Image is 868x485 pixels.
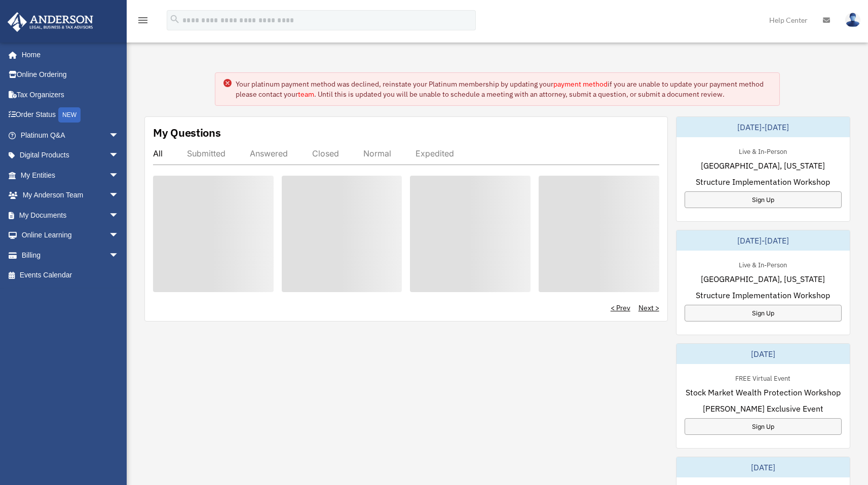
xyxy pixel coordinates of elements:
[701,159,825,172] span: [GEOGRAPHIC_DATA], [US_STATE]
[696,176,830,188] span: Structure Implementation Workshop
[363,148,391,158] div: Normal
[696,289,830,301] span: Structure Implementation Workshop
[731,259,795,269] div: Live & In-Person
[187,148,225,158] div: Submitted
[7,125,134,145] a: Platinum Q&Aarrow_drop_down
[109,125,129,146] span: arrow_drop_down
[7,205,134,225] a: My Documentsarrow_drop_down
[727,372,799,383] div: FREE Virtual Event
[685,418,842,435] a: Sign Up
[553,79,608,89] a: payment method
[298,90,314,99] a: team
[731,145,795,156] div: Live & In-Person
[137,18,149,26] a: menu
[686,386,841,398] span: Stock Market Wealth Protection Workshop
[5,12,96,32] img: Anderson Advisors Platinum Portal
[109,185,129,206] span: arrow_drop_down
[7,185,134,206] a: My Anderson Teamarrow_drop_down
[236,79,771,99] div: Your platinum payment method was declined, reinstate your Platinum membership by updating your if...
[7,265,134,286] a: Events Calendar
[701,273,825,285] span: [GEOGRAPHIC_DATA], [US_STATE]
[685,305,842,321] a: Sign Up
[676,117,850,137] div: [DATE]-[DATE]
[7,85,134,105] a: Tax Organizers
[153,125,221,140] div: My Questions
[638,303,659,313] a: Next >
[7,145,134,166] a: Digital Productsarrow_drop_down
[7,105,134,126] a: Order StatusNEW
[703,402,823,415] span: [PERSON_NAME] Exclusive Event
[312,148,339,158] div: Closed
[845,13,860,27] img: User Pic
[109,225,129,246] span: arrow_drop_down
[109,205,129,226] span: arrow_drop_down
[58,107,81,123] div: NEW
[250,148,288,158] div: Answered
[7,245,134,265] a: Billingarrow_drop_down
[7,45,129,65] a: Home
[109,245,129,266] span: arrow_drop_down
[676,344,850,364] div: [DATE]
[109,165,129,186] span: arrow_drop_down
[416,148,454,158] div: Expedited
[676,457,850,477] div: [DATE]
[611,303,630,313] a: < Prev
[109,145,129,166] span: arrow_drop_down
[7,165,134,185] a: My Entitiesarrow_drop_down
[7,65,134,85] a: Online Ordering
[153,148,163,158] div: All
[7,225,134,246] a: Online Learningarrow_drop_down
[169,14,180,25] i: search
[137,14,149,26] i: menu
[676,230,850,251] div: [DATE]-[DATE]
[685,191,842,208] a: Sign Up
